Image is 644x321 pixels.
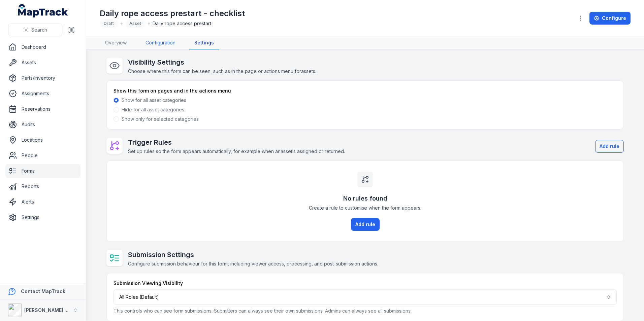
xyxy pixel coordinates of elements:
label: Show only for selected categories [122,116,199,122]
a: Alerts [5,195,80,209]
span: Set up rules so the form appears automatically, for example when an asset is assigned or returned. [128,148,345,154]
label: Hide for all asset categories [122,106,184,113]
button: Add rule [351,218,380,231]
strong: Contact MapTrack [21,288,65,294]
a: People [5,149,80,162]
a: Audits [5,118,80,131]
a: Forms [5,164,80,178]
a: Settings [189,37,219,49]
button: Add rule [595,140,624,153]
a: Parts/Inventory [5,71,80,85]
span: Daily rope access prestart [153,20,211,27]
p: This controls who can see form submissions. Submitters can always see their own submissions. Admi... [114,308,617,314]
span: Search [31,27,47,33]
button: Search [8,24,62,36]
a: Reservations [5,102,80,116]
button: All Roles (Default) [114,289,617,305]
h3: No rules found [343,194,387,203]
div: Draft [100,19,118,28]
h2: Trigger Rules [128,138,345,147]
h2: Submission Settings [128,250,378,259]
h2: Visibility Settings [128,58,316,67]
label: Show for all asset categories [122,97,186,104]
strong: [PERSON_NAME] Asset Maintenance [24,307,111,313]
span: Configure submission behaviour for this form, including viewer access, processing, and post-submi... [128,261,378,266]
a: Configuration [140,37,181,49]
a: Assignments [5,87,80,100]
a: Configure [589,12,631,25]
label: Show this form on pages and in the actions menu [114,87,231,94]
a: Settings [5,211,80,224]
a: Locations [5,133,80,147]
span: Choose where this form can be seen, such as in the page or actions menu for assets . [128,68,316,74]
a: Overview [100,37,132,49]
a: Assets [5,56,80,69]
h1: Daily rope access prestart - checklist [100,8,245,19]
span: Create a rule to customise when the form appears. [309,205,421,211]
a: Reports [5,180,80,193]
a: Dashboard [5,40,80,54]
div: Asset [125,19,145,28]
a: MapTrack [18,4,68,17]
label: Submission Viewing Visibility [114,280,183,287]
